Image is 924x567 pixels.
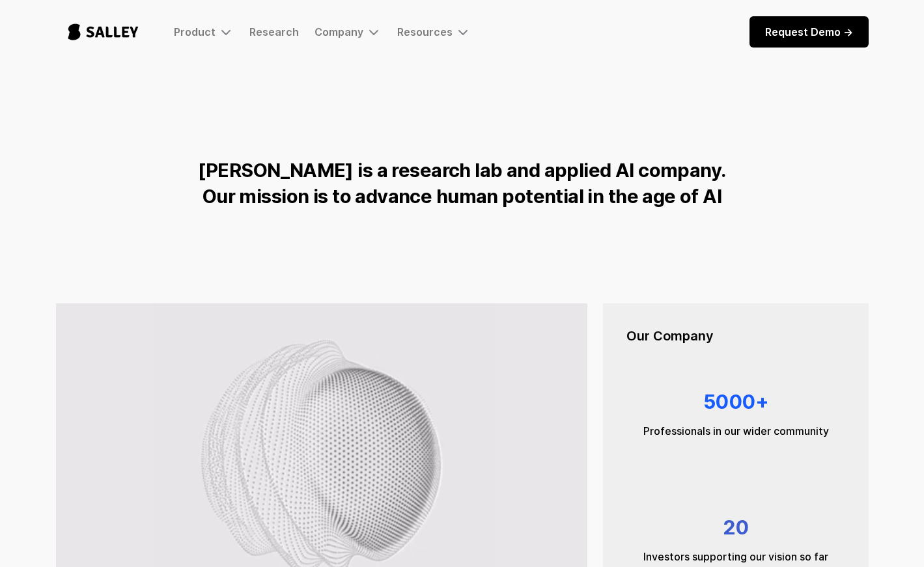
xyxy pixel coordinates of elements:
div: Company [315,25,363,38]
strong: [PERSON_NAME] is a research lab and applied AI company. Our mission is to advance human potential... [198,159,725,208]
div: Product [174,25,216,38]
h5: Our Company [626,327,845,345]
div: Resources [397,25,453,38]
a: home [56,10,150,53]
div: Product [174,24,234,40]
a: Research [249,25,299,38]
div: Resources [397,24,471,40]
div: Company [315,24,382,40]
a: Request Demo -> [749,16,869,48]
div: Professionals in our wider community [626,423,845,439]
div: Investors supporting our vision so far [626,549,845,564]
div: 5000+ [626,384,845,419]
div: 20 [626,510,845,545]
